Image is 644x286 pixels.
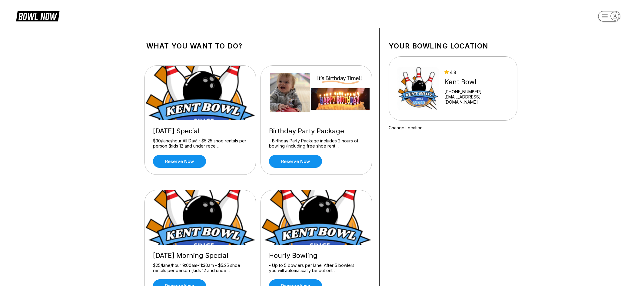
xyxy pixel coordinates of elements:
[444,94,509,105] a: [EMAIL_ADDRESS][DOMAIN_NAME]
[145,190,256,245] img: Sunday Morning Special
[153,263,247,273] div: $25/lane/hour 9:00am-11:30am - $5.25 shoe rentals per person (kids 12 and unde ...
[153,155,206,168] a: Reserve now
[397,66,439,111] img: Kent Bowl
[269,155,322,168] a: Reserve now
[153,127,247,135] div: [DATE] Special
[269,263,363,273] div: - Up to 5 bowlers per lane. After 5 bowlers, you will automatically be put ont ...
[269,127,363,135] div: Birthday Party Package
[444,70,509,75] div: 4.8
[153,138,247,149] div: $30/lane/hour All Day! - $5.25 shoe rentals per person (kids 12 and under rece ...
[145,66,256,120] img: Wednesday Special
[444,78,509,86] div: Kent Bowl
[389,125,423,130] a: Change Location
[269,251,363,260] div: Hourly Bowling
[153,251,247,260] div: [DATE] Morning Special
[389,42,517,50] h1: Your bowling location
[146,42,370,50] h1: What you want to do?
[269,138,363,149] div: - Birthday Party Package includes 2 hours of bowling (including free shoe rent ...
[261,66,372,120] img: Birthday Party Package
[444,89,509,94] div: [PHONE_NUMBER]
[261,190,372,245] img: Hourly Bowling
